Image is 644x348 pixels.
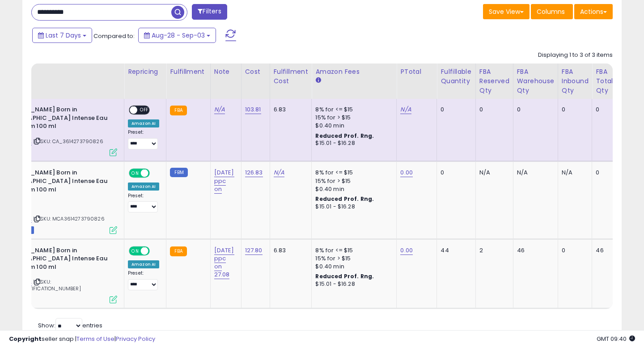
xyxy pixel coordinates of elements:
div: 15% for > $15 [315,255,390,263]
span: Show: entries [38,321,102,330]
div: 0 [517,106,551,114]
div: $0.40 min [315,263,390,271]
a: 103.81 [245,105,261,114]
div: Amazon AI [128,260,159,268]
div: N/A [479,169,506,177]
b: Reduced Prof. Rng. [315,272,374,280]
b: [PERSON_NAME] Born in [GEOGRAPHIC_DATA] Intense Eau de Parfum 100 ml [3,106,112,133]
span: Compared to: [93,32,135,40]
b: Reduced Prof. Rng. [315,195,374,203]
span: OFF [137,106,152,114]
div: 0 [596,169,610,177]
span: Aug-28 - Sep-03 [152,31,205,40]
div: FBA inbound Qty [562,67,589,95]
a: 127.80 [245,246,263,255]
div: $15.01 - $16.28 [315,140,390,147]
span: OFF [148,170,163,177]
a: 0.00 [400,168,413,177]
button: Actions [574,4,613,19]
th: CSV column name: cust_attr_1_PTotal [397,64,437,99]
div: 46 [517,246,551,255]
div: 6.83 [274,246,305,255]
div: Repricing [128,67,162,76]
small: FBM [170,168,187,177]
div: 0 [479,106,506,114]
div: Fulfillment Cost [274,67,308,86]
div: Amazon AI [128,182,159,191]
a: N/A [274,168,284,177]
div: N/A [517,169,551,177]
div: seller snap | | [9,335,155,344]
a: 126.83 [245,168,263,177]
div: $0.40 min [315,185,390,193]
div: Note [214,67,237,76]
span: ON [130,247,141,255]
a: [DATE] ppc on [214,168,234,193]
div: 0 [596,106,610,114]
div: Displaying 1 to 3 of 3 items [538,51,613,59]
div: FBA Total Qty [596,67,613,95]
div: 15% for > $15 [315,177,390,185]
button: Filters [192,4,227,20]
b: [PERSON_NAME] Born in [GEOGRAPHIC_DATA] Intense Eau de Parfum 100 ml [3,246,112,274]
small: Amazon Fees. [315,76,321,85]
div: 8% for <= $15 [315,246,390,255]
div: 0 [441,106,468,114]
button: Aug-28 - Sep-03 [138,28,216,43]
div: 2 [479,246,506,255]
span: | SKU: MCA3614273790826 [33,215,105,222]
div: 0 [441,169,468,177]
div: 0 [562,106,585,114]
div: $0.40 min [315,122,390,130]
div: FBA Warehouse Qty [517,67,554,95]
div: 46 [596,246,610,255]
b: Reduced Prof. Rng. [315,132,374,140]
a: [DATE] ppc on 27.08 [214,246,234,280]
small: FBA [170,106,186,115]
div: 44 [441,246,468,255]
a: 0.00 [400,246,413,255]
div: Preset: [128,193,159,213]
div: 15% for > $15 [315,114,390,122]
small: FBA [170,246,186,256]
div: Preset: [128,270,159,290]
button: Save View [483,4,530,19]
div: Fulfillable Quantity [441,67,471,86]
b: [PERSON_NAME] Born in [GEOGRAPHIC_DATA] Intense Eau de Parfum 100 ml [3,169,112,196]
div: $15.01 - $16.28 [315,203,390,211]
span: Columns [537,7,565,16]
a: N/A [214,105,225,114]
div: Cost [245,67,266,76]
div: 8% for <= $15 [315,169,390,177]
span: 2025-09-11 09:40 GMT [597,335,635,343]
div: N/A [562,169,585,177]
strong: Copyright [9,335,42,343]
a: Terms of Use [76,335,114,343]
span: ON [130,170,141,177]
button: Last 7 Days [32,28,92,43]
div: PTotal [400,67,433,76]
button: Columns [531,4,573,19]
div: Preset: [128,129,159,149]
div: 6.83 [274,106,305,114]
div: Amazon Fees [315,67,393,76]
span: | SKU: CA_3614273790826 [33,138,103,145]
div: Amazon AI [128,119,159,127]
a: Privacy Policy [116,335,155,343]
span: OFF [148,247,163,255]
span: Last 7 Days [46,31,81,40]
div: 0 [562,246,585,255]
div: $15.01 - $16.28 [315,280,390,288]
div: 8% for <= $15 [315,106,390,114]
div: FBA Reserved Qty [479,67,509,95]
a: N/A [400,105,411,114]
div: Fulfillment [170,67,206,76]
